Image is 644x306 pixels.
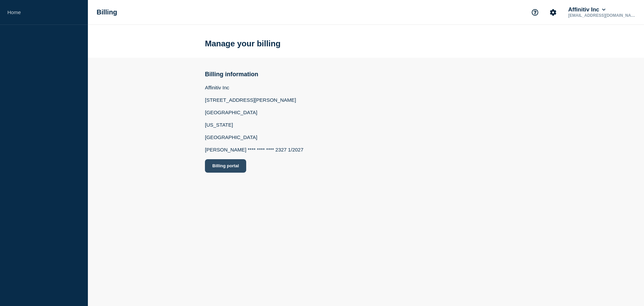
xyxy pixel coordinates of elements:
[205,159,304,173] a: Billing portal
[567,6,607,13] button: Affinitiv Inc
[205,159,246,173] button: Billing portal
[205,85,304,90] p: Affinitiv Inc
[205,71,304,78] h2: Billing information
[205,97,304,103] p: [STREET_ADDRESS][PERSON_NAME]
[546,5,560,19] button: Account settings
[205,39,280,48] h1: Manage your billing
[205,134,304,140] p: [GEOGRAPHIC_DATA]
[528,5,542,19] button: Support
[97,8,117,16] h1: Billing
[205,110,304,115] p: [GEOGRAPHIC_DATA]
[205,122,304,128] p: [US_STATE]
[567,13,637,18] p: [EMAIL_ADDRESS][DOMAIN_NAME]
